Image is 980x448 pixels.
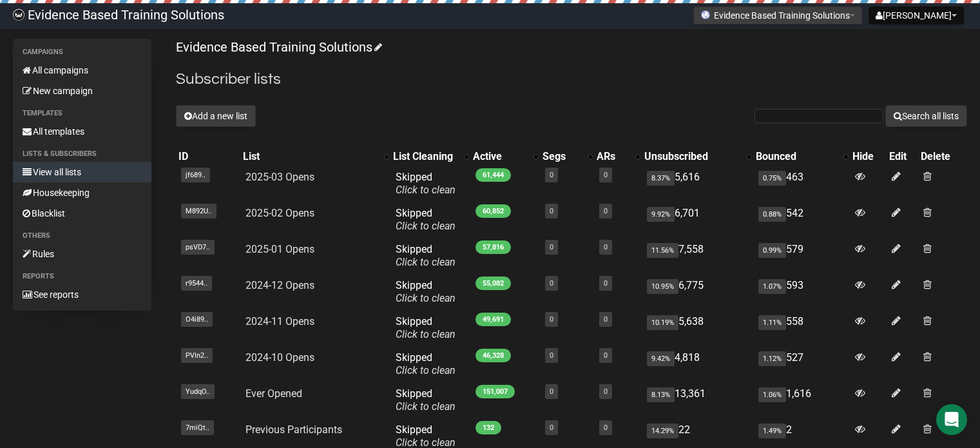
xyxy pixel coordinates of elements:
[647,387,675,402] span: 8.13%
[604,424,608,432] a: 0
[753,148,850,166] th: Bounced: No sort applied, activate to apply an ascending sort
[476,204,511,218] span: 60,852
[758,243,786,258] span: 0.99%
[476,168,511,182] span: 61,444
[396,171,456,196] span: Skipped
[181,168,210,182] span: jf689..
[540,148,594,166] th: Segs: No sort applied, activate to apply an ascending sort
[597,150,629,163] div: ARs
[13,162,151,182] a: View all lists
[476,421,501,434] span: 132
[753,238,850,274] td: 579
[550,315,553,324] a: 0
[181,276,212,291] span: r9544..
[476,349,511,362] span: 46,328
[396,207,456,232] span: Skipped
[181,240,215,255] span: psVD7..
[13,44,151,60] li: Campaigns
[13,284,151,305] a: See reports
[245,207,314,219] a: 2025-02 Opens
[642,274,753,310] td: 6,775
[473,150,527,163] div: Active
[543,150,581,163] div: Segs
[396,279,456,304] span: Skipped
[176,39,380,55] a: Evidence Based Training Solutions
[13,228,151,244] li: Others
[550,207,553,215] a: 0
[693,6,862,24] button: Evidence Based Training Solutions
[642,382,753,418] td: 13,361
[393,150,457,163] div: List Cleaning
[604,171,608,179] a: 0
[753,274,850,310] td: 593
[604,279,608,287] a: 0
[396,256,456,268] a: Click to clean
[13,269,151,284] li: Reports
[245,315,314,327] a: 2024-11 Opens
[396,184,456,196] a: Click to clean
[13,60,151,81] a: All campaigns
[243,150,378,163] div: List
[758,315,786,330] span: 1.11%
[396,292,456,304] a: Click to clean
[396,351,456,376] span: Skipped
[758,171,786,186] span: 0.75%
[245,424,342,436] a: Previous Participants
[604,243,608,251] a: 0
[181,312,213,327] span: O4i89..
[550,424,553,432] a: 0
[396,387,456,413] span: Skipped
[604,315,608,324] a: 0
[390,148,470,166] th: List Cleaning: No sort applied, activate to apply an ascending sort
[181,204,216,219] span: M892U..
[13,81,151,101] a: New campaign
[13,146,151,162] li: Lists & subscribers
[396,315,456,340] span: Skipped
[245,243,314,255] a: 2025-01 Opens
[758,207,786,222] span: 0.88%
[889,150,916,163] div: Edit
[178,150,238,163] div: ID
[852,150,885,163] div: Hide
[644,150,740,163] div: Unsubscribed
[885,105,967,127] button: Search all lists
[13,244,151,264] a: Rules
[396,328,456,340] a: Click to clean
[753,310,850,346] td: 558
[176,148,240,166] th: ID: No sort applied, sorting is disabled
[642,346,753,382] td: 4,818
[181,420,214,435] span: 7miQt..
[921,150,965,163] div: Delete
[13,203,151,224] a: Blacklist
[13,121,151,142] a: All templates
[476,313,511,326] span: 49,691
[181,384,215,399] span: YudqO..
[647,279,678,294] span: 10.95%
[176,105,256,127] button: Add a new list
[13,106,151,121] li: Templates
[753,382,850,418] td: 1,616
[476,385,515,398] span: 151,007
[758,279,786,294] span: 1.07%
[869,6,964,24] button: [PERSON_NAME]
[594,148,642,166] th: ARs: No sort applied, activate to apply an ascending sort
[753,202,850,238] td: 542
[647,351,675,366] span: 9.42%
[476,277,511,290] span: 55,082
[758,387,786,402] span: 1.06%
[647,171,675,186] span: 8.37%
[604,351,608,360] a: 0
[700,10,711,20] img: favicons
[396,220,456,232] a: Click to clean
[642,148,753,166] th: Unsubscribed: No sort applied, activate to apply an ascending sort
[756,150,837,163] div: Bounced
[470,148,540,166] th: Active: No sort applied, activate to apply an ascending sort
[647,424,678,438] span: 14.29%
[642,238,753,274] td: 7,558
[753,346,850,382] td: 527
[396,364,456,376] a: Click to clean
[647,315,678,330] span: 10.19%
[850,148,887,166] th: Hide: No sort applied, sorting is disabled
[245,351,314,364] a: 2024-10 Opens
[604,387,608,396] a: 0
